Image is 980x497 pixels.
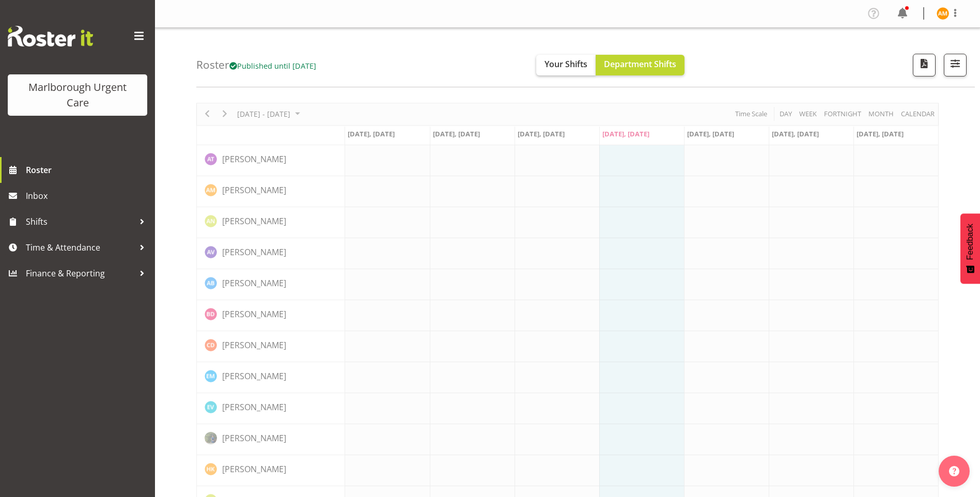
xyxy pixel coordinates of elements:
[229,60,316,71] span: Published until [DATE]
[26,188,150,204] span: Inbox
[536,55,596,75] button: Your Shifts
[913,54,936,76] button: Download a PDF of the roster according to the set date range.
[937,7,949,20] img: alexandra-madigan11823.jpg
[18,80,137,111] div: Marlborough Urgent Care
[26,266,134,281] span: Finance & Reporting
[966,224,975,260] span: Feedback
[944,54,967,76] button: Filter Shifts
[26,162,150,178] span: Roster
[196,59,316,71] h4: Roster
[545,58,587,70] span: Your Shifts
[8,26,93,46] img: Rosterit website logo
[949,466,959,476] img: help-xxl-2.png
[960,213,980,284] button: Feedback - Show survey
[26,240,134,255] span: Time & Attendance
[596,55,685,75] button: Department Shifts
[604,58,676,70] span: Department Shifts
[26,214,134,229] span: Shifts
